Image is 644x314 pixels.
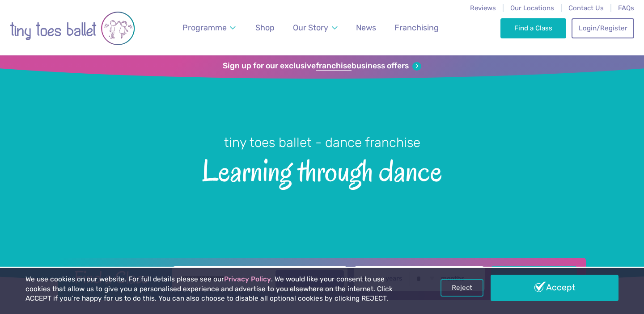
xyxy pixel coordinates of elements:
[10,6,135,51] img: tiny toes ballet
[224,275,271,283] a: Privacy Policy
[316,61,352,71] strong: franchise
[25,275,411,304] p: We use cookies on our website. For full details please see our . We would like your consent to us...
[178,18,240,38] a: Programme
[224,135,420,150] small: tiny toes ballet - dance franchise
[16,151,628,188] span: Learning through dance
[255,23,275,32] span: Shop
[500,18,566,38] a: Find a Class
[390,18,443,38] a: Franchising
[572,18,634,38] a: Login/Register
[510,4,554,12] a: Our Locations
[356,23,376,32] span: News
[67,266,166,289] h2: Find a Class
[618,4,634,12] a: FAQs
[289,18,342,38] a: Our Story
[470,4,496,12] a: Reviews
[394,23,439,32] span: Franchising
[491,266,577,291] button: Find Classes
[182,23,227,32] span: Programme
[568,4,604,12] a: Contact Us
[251,18,279,38] a: Shop
[352,18,380,38] a: News
[293,23,328,32] span: Our Story
[223,61,421,71] a: Sign up for our exclusivefranchisebusiness offers
[491,275,619,301] a: Accept
[441,279,483,296] a: Reject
